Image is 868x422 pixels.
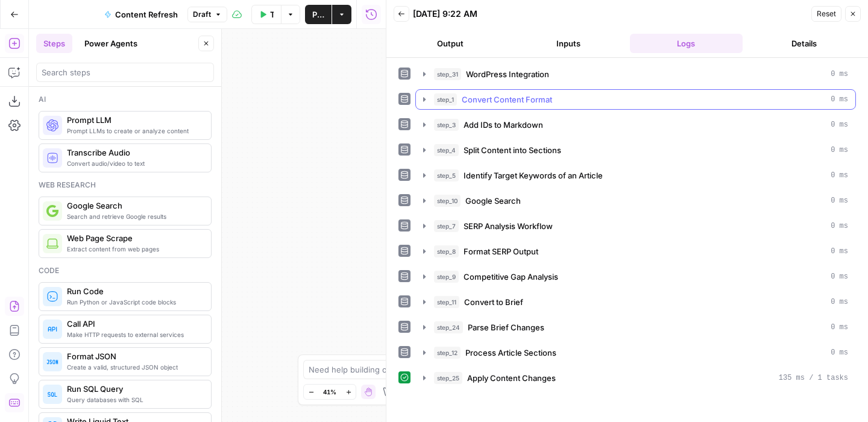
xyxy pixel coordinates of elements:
[467,372,556,384] span: Apply Content Changes
[434,245,459,257] span: step_8
[416,242,855,261] button: 0 ms
[831,195,848,206] span: 0 ms
[305,5,332,24] button: Publish
[67,297,201,307] span: Run Python or JavaScript code blocks
[67,114,201,126] span: Prompt LLM
[465,347,556,359] span: Process Article Sections
[416,191,855,210] button: 0 ms
[464,220,553,232] span: SERP Analysis Workflow
[416,65,855,84] button: 0 ms
[39,94,212,105] div: Ai
[434,144,459,156] span: step_4
[67,350,201,362] span: Format JSON
[67,200,201,212] span: Google Search
[67,232,201,244] span: Web Page Scrape
[416,115,855,134] button: 0 ms
[817,8,836,19] span: Reset
[36,34,72,53] button: Steps
[831,246,848,257] span: 0 ms
[464,169,603,181] span: Identify Target Keywords of an Article
[67,318,201,330] span: Call API
[464,296,523,308] span: Convert to Brief
[831,297,848,307] span: 0 ms
[831,347,848,358] span: 0 ms
[434,169,459,181] span: step_5
[434,321,463,333] span: step_24
[434,195,461,207] span: step_10
[464,144,561,156] span: Split Content into Sections
[464,119,543,131] span: Add IDs to Markdown
[464,271,558,283] span: Competitive Gap Analysis
[747,34,861,53] button: Details
[434,372,462,384] span: step_25
[115,8,178,20] span: Content Refresh
[831,94,848,105] span: 0 ms
[831,119,848,130] span: 0 ms
[193,9,211,20] span: Draft
[323,387,336,397] span: 41%
[42,66,209,78] input: Search steps
[67,244,201,254] span: Extract content from web pages
[779,373,848,383] span: 135 ms / 1 tasks
[77,34,145,53] button: Power Agents
[416,343,855,362] button: 0 ms
[434,296,459,308] span: step_11
[416,318,855,337] button: 0 ms
[416,90,855,109] button: 0 ms
[811,6,841,22] button: Reset
[251,5,281,24] button: Test Workflow
[831,271,848,282] span: 0 ms
[434,93,457,105] span: step_1
[67,383,201,395] span: Run SQL Query
[67,285,201,297] span: Run Code
[67,330,201,339] span: Make HTTP requests to external services
[394,34,507,53] button: Output
[416,216,855,236] button: 0 ms
[416,267,855,286] button: 0 ms
[831,322,848,333] span: 0 ms
[434,271,459,283] span: step_9
[67,395,201,405] span: Query databases with SQL
[468,321,544,333] span: Parse Brief Changes
[187,7,227,22] button: Draft
[67,126,201,136] span: Prompt LLMs to create or analyze content
[434,68,461,80] span: step_31
[67,212,201,221] span: Search and retrieve Google results
[831,221,848,231] span: 0 ms
[416,166,855,185] button: 0 ms
[466,68,549,80] span: WordPress Integration
[630,34,743,53] button: Logs
[270,8,274,20] span: Test Workflow
[67,146,201,159] span: Transcribe Audio
[67,159,201,168] span: Convert audio/video to text
[416,140,855,160] button: 0 ms
[462,93,552,105] span: Convert Content Format
[434,347,461,359] span: step_12
[831,170,848,181] span: 0 ms
[465,195,521,207] span: Google Search
[312,8,324,20] span: Publish
[67,362,201,372] span: Create a valid, structured JSON object
[97,5,185,24] button: Content Refresh
[416,368,855,388] button: 135 ms / 1 tasks
[831,69,848,80] span: 0 ms
[416,292,855,312] button: 0 ms
[39,265,212,276] div: Code
[434,119,459,131] span: step_3
[831,145,848,156] span: 0 ms
[434,220,459,232] span: step_7
[464,245,538,257] span: Format SERP Output
[512,34,625,53] button: Inputs
[39,180,212,191] div: Web research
